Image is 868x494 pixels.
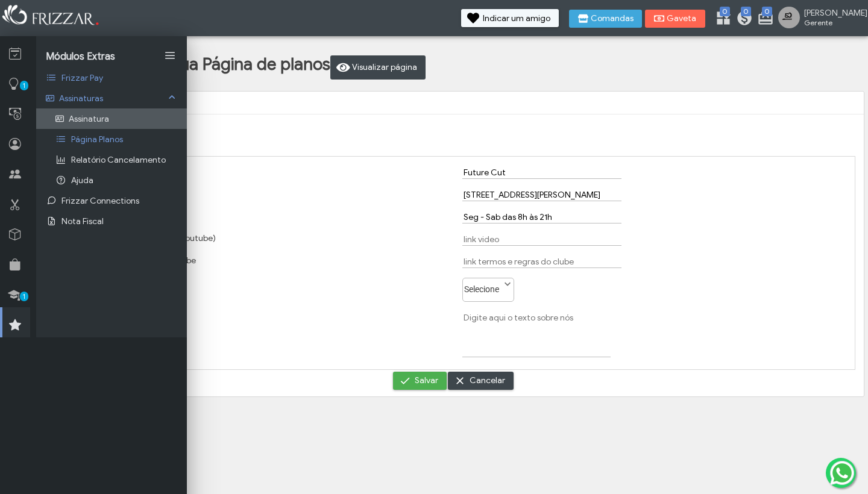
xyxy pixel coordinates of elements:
h2: Perfil [52,130,855,145]
button: Gaveta [645,10,705,28]
input: Ex: De seg a sex das 09 as 18h. [462,211,621,224]
span: Relatório Cancelamento [71,155,166,165]
button: Visualizar página [330,55,426,80]
span: 0 [720,7,730,16]
span: Assinaturas [59,93,103,104]
button: Salvar [393,372,447,390]
label: Selecione [463,278,503,295]
button: Indicar um amigo [461,9,559,27]
h1: Configure aqui a sua Página de planos [43,54,864,80]
input: link video [462,233,621,246]
a: Relatório Cancelamento [36,149,187,170]
span: Frizzar Pay [61,73,103,83]
a: 0 [715,10,727,29]
span: Página Planos [71,134,123,145]
a: 0 [757,10,769,29]
input: Digite aqui o nome da barbearia [462,166,621,179]
a: Ajuda [36,170,187,190]
img: whatsapp.png [828,458,857,487]
span: [PERSON_NAME] [804,8,858,18]
span: Nota Fiscal [61,216,104,227]
a: Página Planos [36,129,187,149]
a: Assinatura [36,108,187,129]
span: Indicar um amigo [483,14,550,23]
input: Digite aqui o endereço [462,189,621,201]
span: Visualizar página [352,58,417,77]
a: Frizzar Pay [36,67,187,88]
a: Nota Fiscal [36,211,187,231]
button: Cancelar [448,372,514,390]
span: Módulos Extras [46,51,115,63]
span: 0 [762,7,772,16]
span: 0 [741,7,751,16]
span: Cancelar [470,372,505,390]
span: Gaveta [667,14,697,23]
span: Gerente [804,18,858,27]
input: link termos e regras do clube [462,255,621,268]
span: 1 [20,81,28,90]
a: Frizzar Connections [36,190,187,211]
span: Assinatura [69,114,109,124]
button: Comandas [569,10,642,28]
span: Salvar [415,372,438,390]
span: Comandas [591,14,634,23]
a: [PERSON_NAME] Gerente [778,7,862,31]
span: Ajuda [71,175,93,186]
span: 1 [20,292,28,301]
a: 0 [736,10,748,29]
span: Frizzar Connections [61,196,139,206]
a: Assinaturas [36,88,187,108]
